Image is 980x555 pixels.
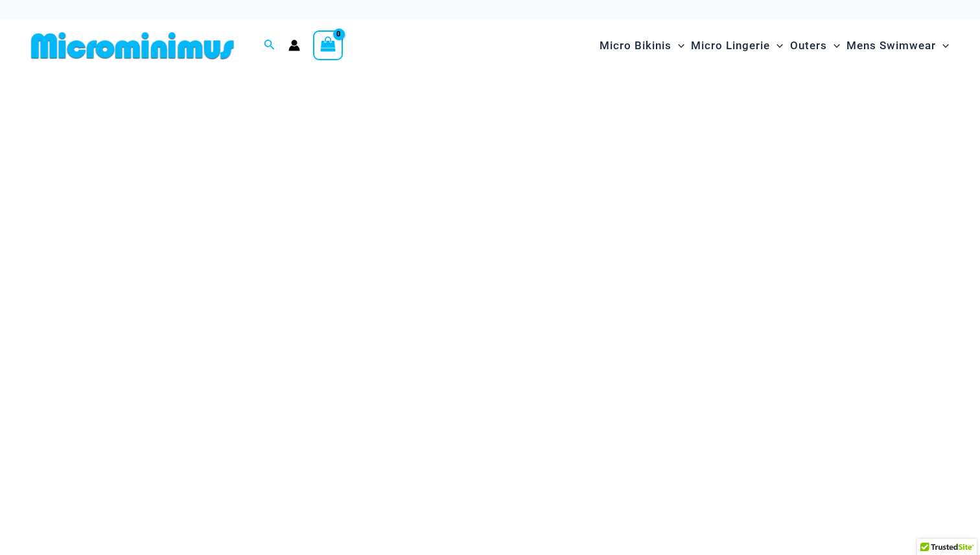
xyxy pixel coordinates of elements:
[313,30,343,60] a: View Shopping Cart, empty
[787,26,843,65] a: OutersMenu ToggleMenu Toggle
[594,24,954,67] nav: Site Navigation
[671,29,684,62] span: Menu Toggle
[770,29,783,62] span: Menu Toggle
[688,26,786,65] a: Micro LingerieMenu ToggleMenu Toggle
[596,26,688,65] a: Micro BikinisMenu ToggleMenu Toggle
[936,29,949,62] span: Menu Toggle
[691,29,770,62] span: Micro Lingerie
[26,31,239,60] img: MM SHOP LOGO FLAT
[843,26,952,65] a: Mens SwimwearMenu ToggleMenu Toggle
[790,29,827,62] span: Outers
[600,29,671,62] span: Micro Bikinis
[288,40,300,51] a: Account icon link
[846,29,936,62] span: Mens Swimwear
[827,29,840,62] span: Menu Toggle
[264,38,275,54] a: Search icon link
